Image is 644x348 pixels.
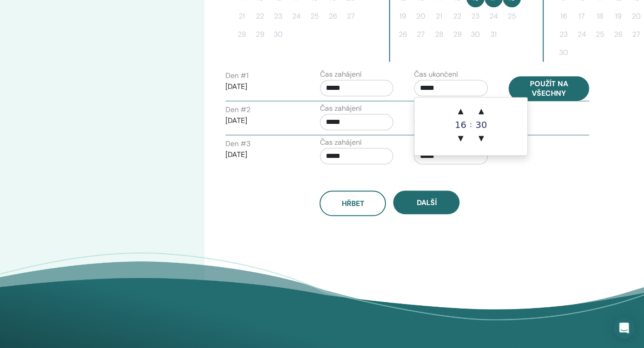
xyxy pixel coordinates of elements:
button: 29 [251,25,269,44]
button: 25 [305,7,324,25]
button: 23 [466,7,484,25]
label: Čas zahájení [320,137,362,148]
span: ▲ [472,102,490,120]
button: 27 [412,25,430,44]
button: 25 [503,7,521,25]
button: 28 [233,25,251,44]
button: 20 [412,7,430,25]
div: 16 [451,120,469,129]
button: 29 [448,25,466,44]
button: 30 [269,25,287,44]
button: 19 [609,7,627,25]
div: 30 [472,120,490,129]
button: 21 [430,7,448,25]
span: ▼ [472,129,490,147]
button: 30 [466,25,484,44]
button: 23 [269,7,287,25]
button: 25 [591,25,609,44]
button: 26 [394,25,412,44]
button: 18 [591,7,609,25]
p: [DATE] [225,81,299,92]
button: 19 [394,7,412,25]
p: [DATE] [225,149,299,160]
button: Další [393,191,459,214]
div: : [469,102,472,147]
button: 23 [554,25,573,44]
button: 24 [573,25,591,44]
p: [DATE] [225,115,299,126]
label: Den #1 [225,70,249,81]
button: Hřbet [320,191,386,216]
label: Čas zahájení [320,103,362,114]
button: 24 [484,7,503,25]
button: Použít na všechny [509,76,589,101]
button: 28 [430,25,448,44]
label: Den #2 [225,104,250,115]
button: 24 [287,7,305,25]
button: 22 [251,7,269,25]
span: ▼ [451,129,469,147]
label: Den #3 [225,138,250,149]
button: 22 [448,7,466,25]
span: Hřbet [341,199,364,208]
button: 26 [324,7,342,25]
span: ▲ [451,102,469,120]
label: Čas ukončení [414,69,458,80]
button: 21 [233,7,251,25]
label: Čas zahájení [320,69,362,80]
button: 31 [484,25,503,44]
span: Další [416,198,436,207]
button: 26 [609,25,627,44]
button: 30 [554,44,573,62]
button: 17 [573,7,591,25]
button: 16 [554,7,573,25]
div: Otevřete interkomový messenger [613,317,635,339]
button: 27 [342,7,360,25]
